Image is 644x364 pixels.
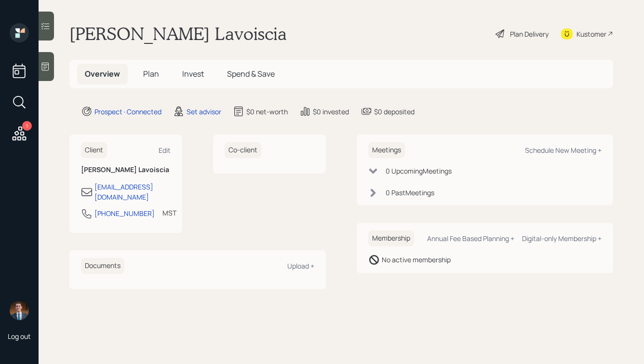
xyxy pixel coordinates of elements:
h1: [PERSON_NAME] Lavoiscia [69,23,287,44]
div: 0 Past Meeting s [386,188,434,198]
div: Digital-only Membership + [522,234,602,243]
div: MST [162,208,176,218]
span: Spend & Save [227,68,275,79]
div: Set advisor [187,107,221,117]
h6: [PERSON_NAME] Lavoiscia [81,166,171,174]
span: Plan [143,68,159,79]
div: [PHONE_NUMBER] [94,208,155,218]
h6: Membership [368,230,414,246]
div: No active membership [382,255,451,265]
img: hunter_neumayer.jpg [10,301,29,320]
div: Edit [159,146,171,155]
span: Invest [182,68,204,79]
span: Overview [85,68,120,79]
div: Kustomer [577,29,606,39]
h6: Documents [81,258,124,274]
div: Schedule New Meeting + [525,146,602,155]
div: 0 Upcoming Meeting s [386,166,452,176]
div: $0 deposited [374,107,415,117]
div: [EMAIL_ADDRESS][DOMAIN_NAME] [94,182,171,202]
div: Prospect · Connected [94,107,161,117]
div: $0 net-worth [246,107,288,117]
h6: Client [81,142,107,158]
div: Annual Fee Based Planning + [427,234,514,243]
div: $0 invested [313,107,349,117]
h6: Meetings [368,142,405,158]
div: 1 [22,121,32,131]
div: Upload + [287,261,314,270]
h6: Co-client [225,142,261,158]
div: Log out [8,332,31,341]
div: Plan Delivery [510,29,549,39]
